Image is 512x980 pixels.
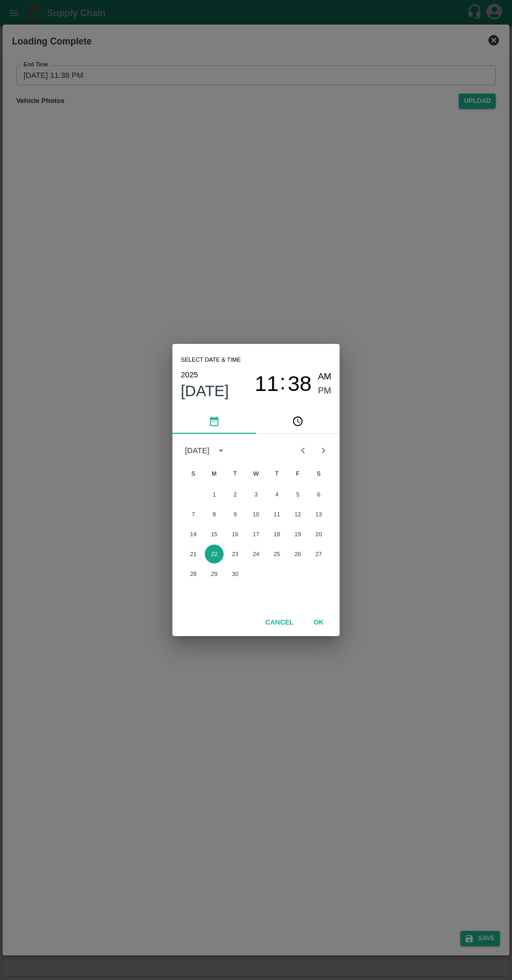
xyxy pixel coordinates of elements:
button: 27 [309,545,328,563]
span: 38 [288,372,312,397]
button: 3 [247,485,265,504]
button: 23 [226,545,245,563]
button: 28 [184,564,203,583]
button: 8 [205,505,224,524]
button: 21 [184,545,203,563]
button: 38 [288,370,312,398]
button: 20 [309,525,328,544]
span: Monday [205,463,224,484]
button: 5 [288,485,307,504]
button: 24 [247,545,265,563]
button: 12 [288,505,307,524]
button: calendar view is open, switch to year view [213,442,229,459]
button: 17 [247,525,265,544]
button: Cancel [261,614,298,632]
button: 7 [184,505,203,524]
span: Saturday [309,463,328,484]
button: 9 [226,505,245,524]
button: [DATE] [181,382,229,400]
button: pick time [256,409,340,434]
button: 11 [267,505,286,524]
button: 15 [205,525,224,544]
span: Thursday [267,463,286,484]
button: AM [318,370,332,384]
button: PM [318,384,332,398]
div: [DATE] [185,445,210,456]
span: Sunday [184,463,203,484]
button: 10 [247,505,265,524]
button: Previous month [293,441,313,460]
button: 30 [226,564,245,583]
span: 11 [255,372,279,397]
button: 1 [205,485,224,504]
span: Friday [288,463,307,484]
span: : [280,370,285,398]
button: 13 [309,505,328,524]
button: Next month [313,441,333,460]
span: Wednesday [247,463,265,484]
button: 25 [267,545,286,563]
button: 29 [205,564,224,583]
button: 16 [226,525,245,544]
button: 2025 [181,368,198,382]
button: 6 [309,485,328,504]
button: OK [302,614,335,632]
button: 26 [288,545,307,563]
button: 22 [205,545,224,563]
button: pick date [172,409,256,434]
button: 18 [267,525,286,544]
button: 19 [288,525,307,544]
button: 4 [267,485,286,504]
span: Tuesday [226,463,245,484]
button: 11 [255,370,279,398]
button: 14 [184,525,203,544]
button: 2 [226,485,245,504]
span: Select date & time [181,352,241,368]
